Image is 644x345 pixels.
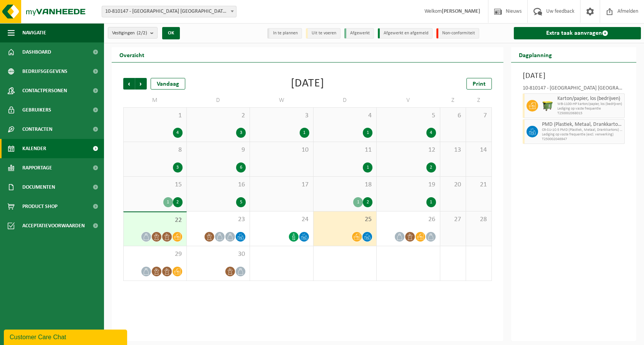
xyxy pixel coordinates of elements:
span: PMD (Plastiek, Metaal, Drankkartons) (bedrijven) [542,122,623,128]
div: 3 [173,162,183,172]
span: 21 [470,181,488,189]
span: 7 [470,112,488,120]
div: 1 [300,128,309,138]
span: Acceptatievoorwaarden [22,216,85,235]
span: Print [473,81,486,87]
li: Afgewerkt en afgemeld [378,28,433,39]
span: 16 [191,181,246,189]
span: 29 [127,250,183,259]
h2: Overzicht [112,47,152,62]
button: Vestigingen(2/2) [108,27,158,39]
span: Gebruikers [22,100,51,120]
div: [DATE] [291,78,324,90]
span: Contactpersonen [22,81,67,100]
div: 1 [353,197,363,207]
span: Documenten [22,178,55,197]
td: Z [440,93,466,107]
span: 3 [254,112,309,120]
span: 20 [444,181,462,189]
h2: Dagplanning [511,47,560,62]
span: 25 [317,215,373,224]
a: Extra taak aanvragen [514,27,641,39]
span: 24 [254,215,309,224]
td: D [187,93,250,107]
h3: [DATE] [523,70,625,82]
span: 30 [191,250,246,259]
span: Product Shop [22,197,57,216]
span: 22 [127,216,183,225]
div: 2 [363,197,372,207]
div: 4 [426,128,436,138]
div: 2 [426,162,436,172]
span: 27 [444,215,462,224]
span: 10-810147 - VAN DER VALK HOTEL ANTWERPEN NV - BORGERHOUT [102,6,236,17]
div: Vandaag [151,78,185,90]
span: 1 [127,112,183,120]
span: Volgende [135,78,147,90]
span: 28 [470,215,488,224]
a: Print [466,78,492,90]
img: WB-1100-HPE-GN-50 [542,100,553,112]
span: 6 [444,112,462,120]
strong: [PERSON_NAME] [442,8,480,14]
span: Contracten [22,120,52,139]
span: Bedrijfsgegevens [22,62,67,81]
span: Rapportage [22,158,52,178]
iframe: chat widget [4,328,129,345]
div: 1 [163,197,173,207]
span: Vestigingen [112,27,147,39]
span: Lediging op vaste frequentie (excl. verwerking) [542,132,623,137]
span: 17 [254,181,309,189]
span: 5 [381,112,436,120]
span: Navigatie [22,23,46,42]
li: Uit te voeren [306,28,340,39]
span: Kalender [22,139,46,158]
span: 23 [191,215,246,224]
count: (2/2) [137,30,147,36]
span: 14 [470,146,488,154]
span: 15 [127,181,183,189]
td: M [123,93,187,107]
div: 1 [426,197,436,207]
div: 10-810147 - [GEOGRAPHIC_DATA] [GEOGRAPHIC_DATA] - [GEOGRAPHIC_DATA] [523,86,625,93]
span: 8 [127,146,183,154]
span: Lediging op vaste frequentie [557,107,623,111]
li: In te plannen [267,28,302,39]
div: 1 [363,162,372,172]
div: 6 [236,162,246,172]
span: 11 [317,146,373,154]
span: 19 [381,181,436,189]
span: 26 [381,215,436,224]
div: 5 [236,197,246,207]
span: WB-1100-HP karton/papier, los (bedrijven) [557,102,623,107]
td: V [377,93,440,107]
td: W [250,93,314,107]
span: 13 [444,146,462,154]
div: 4 [173,128,183,138]
li: Afgewerkt [344,28,374,39]
span: 2 [191,112,246,120]
span: T250002046947 [542,137,623,142]
button: OK [162,27,180,39]
span: Vorige [123,78,135,90]
li: Non-conformiteit [436,28,479,39]
td: D [314,93,377,107]
span: 10-810147 - VAN DER VALK HOTEL ANTWERPEN NV - BORGERHOUT [102,6,236,17]
td: Z [466,93,492,107]
span: 4 [317,112,373,120]
div: 3 [236,128,246,138]
div: 1 [363,128,372,138]
div: 2 [173,197,183,207]
span: 12 [381,146,436,154]
span: Karton/papier, los (bedrijven) [557,96,623,102]
span: Dashboard [22,42,51,62]
span: 18 [317,181,373,189]
span: CR-SU-1C-5 PMD (Plastiek, Metaal, Drankkartons) (bedrijven) [542,128,623,132]
span: T250002068015 [557,111,623,116]
span: 10 [254,146,309,154]
span: 9 [191,146,246,154]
